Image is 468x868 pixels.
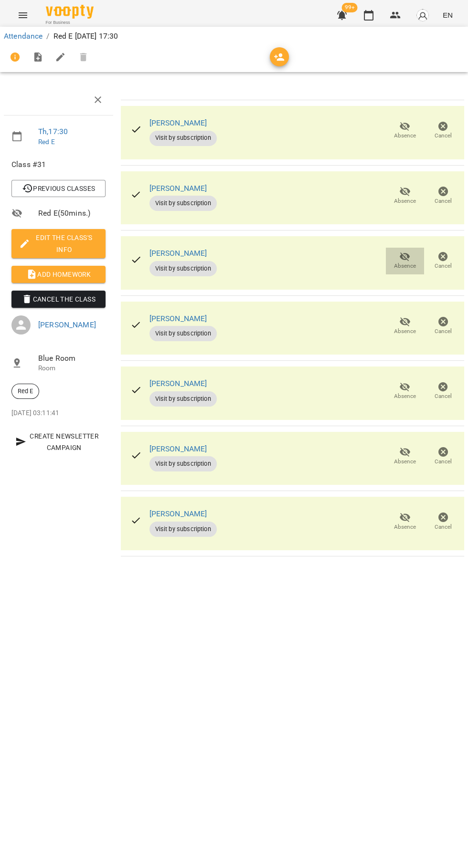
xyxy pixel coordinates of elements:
span: For Business [46,20,94,26]
span: Blue Room [38,353,106,364]
a: [PERSON_NAME] [149,118,207,127]
a: Th , 17:30 [38,127,68,136]
nav: breadcrumb [4,31,464,42]
button: Cancel [424,117,462,144]
span: Cancel [435,197,452,205]
button: Menu [11,4,34,27]
span: Red E [12,387,39,396]
button: Absence [386,443,424,470]
a: [PERSON_NAME] [149,444,207,453]
span: Visit by subscription [149,134,217,142]
button: Previous Classes [11,180,106,197]
button: Cancel [424,378,462,405]
a: [PERSON_NAME] [149,249,207,258]
span: Edit the class's Info [19,232,98,255]
button: Cancel [424,313,462,340]
button: Absence [386,182,424,209]
a: [PERSON_NAME] [149,509,207,518]
a: [PERSON_NAME] [38,320,96,329]
span: Cancel [435,327,452,335]
span: Visit by subscription [149,264,217,273]
span: Absence [394,458,416,466]
span: Cancel [435,262,452,270]
span: Red E ( 50 mins. ) [38,208,106,219]
span: EN [443,10,453,20]
button: Create Newsletter Campaign [11,428,106,456]
span: Cancel [435,523,452,531]
span: Absence [394,262,416,270]
span: Visit by subscription [149,395,217,403]
p: [DATE] 03:11:41 [11,408,106,418]
button: Cancel [424,443,462,470]
a: [PERSON_NAME] [149,184,207,193]
button: Absence [386,313,424,340]
button: Absence [386,378,424,405]
img: avatar_s.png [416,9,429,22]
a: [PERSON_NAME] [149,379,207,388]
button: Add Homework [11,266,106,283]
button: Cancel [424,182,462,209]
span: Cancel [435,132,452,140]
button: Absence [386,508,424,535]
span: Create Newsletter Campaign [15,430,102,453]
span: Absence [394,197,416,205]
span: 99+ [342,3,358,12]
button: Absence [386,248,424,274]
p: Room [38,364,106,373]
span: Visit by subscription [149,525,217,533]
span: Cancel [435,392,452,400]
button: Edit the class's Info [11,229,106,258]
button: Cancel the class [11,291,106,308]
a: [PERSON_NAME] [149,314,207,323]
button: Absence [386,117,424,144]
span: Class #31 [11,159,106,170]
span: Visit by subscription [149,199,217,208]
span: Add Homework [19,269,98,280]
span: Cancel the class [19,293,98,305]
button: Cancel [424,508,462,535]
p: Red E [DATE] 17:30 [53,31,118,42]
span: Absence [394,523,416,531]
span: Absence [394,392,416,400]
div: Red E [11,384,39,399]
button: EN [439,6,457,24]
span: Visit by subscription [149,329,217,338]
a: Attendance [4,31,43,41]
span: Absence [394,132,416,140]
a: Red E [38,138,55,146]
li: / [46,31,49,42]
button: Cancel [424,248,462,274]
span: Visit by subscription [149,460,217,468]
span: Cancel [435,458,452,466]
span: Previous Classes [19,183,98,194]
span: Absence [394,327,416,335]
img: Voopty Logo [46,5,94,19]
